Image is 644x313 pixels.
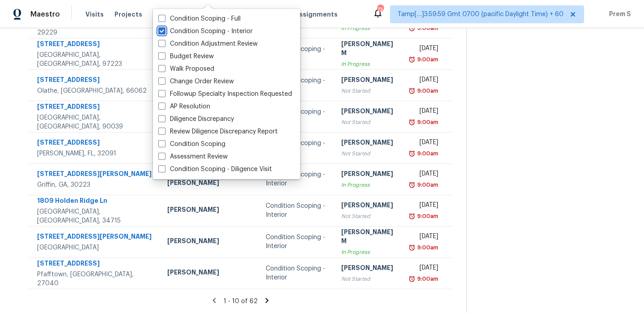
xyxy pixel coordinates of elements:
[266,264,327,282] div: Condition Scoping - Interior
[341,248,397,257] div: In Progress
[37,51,153,69] div: [GEOGRAPHIC_DATA], [GEOGRAPHIC_DATA], 97223
[341,138,397,149] div: [PERSON_NAME]
[415,118,438,127] div: 9:00am
[37,19,153,37] div: Columbia, [GEOGRAPHIC_DATA], 29229
[341,118,397,127] div: Not Started
[415,274,438,283] div: 9:00am
[408,180,415,189] img: Overdue Alarm Icon
[408,243,415,252] img: Overdue Alarm Icon
[411,263,439,274] div: [DATE]
[408,86,415,95] img: Overdue Alarm Icon
[158,77,234,86] label: Change Order Review
[37,86,153,95] div: Olathe, [GEOGRAPHIC_DATA], 66062
[408,212,415,221] img: Overdue Alarm Icon
[408,24,415,33] img: Overdue Alarm Icon
[280,10,338,19] span: Geo Assignments
[341,75,397,86] div: [PERSON_NAME]
[408,55,415,64] img: Overdue Alarm Icon
[606,10,631,19] span: Prem S
[411,138,439,149] div: [DATE]
[167,205,251,216] div: [PERSON_NAME]
[415,212,438,221] div: 9:00am
[158,127,278,136] label: Review Diligence Discrepancy Report
[411,107,439,118] div: [DATE]
[408,118,415,127] img: Overdue Alarm Icon
[158,39,258,48] label: Condition Adjustment Review
[411,169,439,180] div: [DATE]
[341,263,397,274] div: [PERSON_NAME]
[158,102,210,111] label: AP Resolution
[37,207,153,225] div: [GEOGRAPHIC_DATA], [GEOGRAPHIC_DATA], 34715
[341,149,397,158] div: Not Started
[85,10,104,19] span: Visits
[37,102,153,113] div: [STREET_ADDRESS]
[37,270,153,288] div: Pfafftown, [GEOGRAPHIC_DATA], 27040
[341,180,397,189] div: In Progress
[411,75,439,86] div: [DATE]
[37,138,153,149] div: [STREET_ADDRESS]
[158,165,272,174] label: Condition Scoping - Diligence Visit
[158,140,225,149] label: Condition Scoping
[411,201,439,212] div: [DATE]
[37,259,153,270] div: [STREET_ADDRESS]
[37,75,153,86] div: [STREET_ADDRESS]
[37,243,153,252] div: [GEOGRAPHIC_DATA]
[266,233,327,251] div: Condition Scoping - Interior
[167,169,251,189] div: [PERSON_NAME] [PERSON_NAME]
[377,5,383,14] div: 734
[415,55,438,64] div: 9:00am
[37,196,153,207] div: 1809 Holden Ridge Ln
[158,152,228,161] label: Assessment Review
[37,169,153,180] div: [STREET_ADDRESS][PERSON_NAME]
[158,27,253,36] label: Condition Scoping - Interior
[341,201,397,212] div: [PERSON_NAME]
[341,86,397,95] div: Not Started
[158,115,234,124] label: Diligence Discrepancy
[224,298,258,304] span: 1 - 10 of 62
[341,227,397,248] div: [PERSON_NAME] M
[415,149,438,158] div: 9:00am
[408,149,415,158] img: Overdue Alarm Icon
[167,236,251,248] div: [PERSON_NAME]
[341,169,397,180] div: [PERSON_NAME]
[158,14,241,23] label: Condition Scoping - Full
[158,90,292,99] label: Followup Specialty Inspection Requested
[158,64,214,73] label: Walk Proposed
[341,60,397,69] div: In Progress
[415,86,438,95] div: 9:00am
[37,149,153,158] div: [PERSON_NAME], FL, 32091
[167,268,251,279] div: [PERSON_NAME]
[266,170,327,188] div: Condition Scoping - Interior
[408,274,415,283] img: Overdue Alarm Icon
[158,52,214,61] label: Budget Review
[266,202,327,219] div: Condition Scoping - Interior
[341,39,397,60] div: [PERSON_NAME] M
[415,24,438,33] div: 9:00am
[37,39,153,51] div: [STREET_ADDRESS]
[341,274,397,283] div: Not Started
[415,243,438,252] div: 9:00am
[37,113,153,131] div: [GEOGRAPHIC_DATA], [GEOGRAPHIC_DATA], 90039
[341,107,397,118] div: [PERSON_NAME]
[411,232,439,243] div: [DATE]
[37,232,153,243] div: [STREET_ADDRESS][PERSON_NAME]
[398,10,563,19] span: Tamp[…]3:59:59 Gmt 0700 (pacific Daylight Time) + 60
[415,180,438,189] div: 9:00am
[37,180,153,189] div: Griffin, GA, 30223
[30,10,60,19] span: Maestro
[341,212,397,221] div: Not Started
[114,10,142,19] span: Projects
[341,24,397,33] div: In Progress
[411,44,439,55] div: [DATE]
